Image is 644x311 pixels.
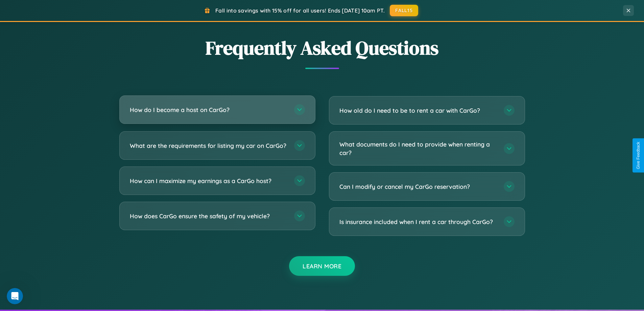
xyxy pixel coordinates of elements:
button: FALL15 [390,5,418,16]
h3: Is insurance included when I rent a car through CarGo? [339,218,497,226]
h3: How old do I need to be to rent a car with CarGo? [339,106,497,115]
h3: Can I modify or cancel my CarGo reservation? [339,182,497,191]
h3: What documents do I need to provide when renting a car? [339,140,497,157]
h3: How do I become a host on CarGo? [130,106,287,114]
button: Learn More [289,256,355,276]
div: Give Feedback [636,142,641,169]
h3: How does CarGo ensure the safety of my vehicle? [130,212,287,220]
h2: Frequently Asked Questions [119,35,525,61]
iframe: Intercom live chat [7,288,23,304]
h3: What are the requirements for listing my car on CarGo? [130,141,287,150]
h3: How can I maximize my earnings as a CarGo host? [130,177,287,185]
span: Fall into savings with 15% off for all users! Ends [DATE] 10am PT. [215,7,385,14]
